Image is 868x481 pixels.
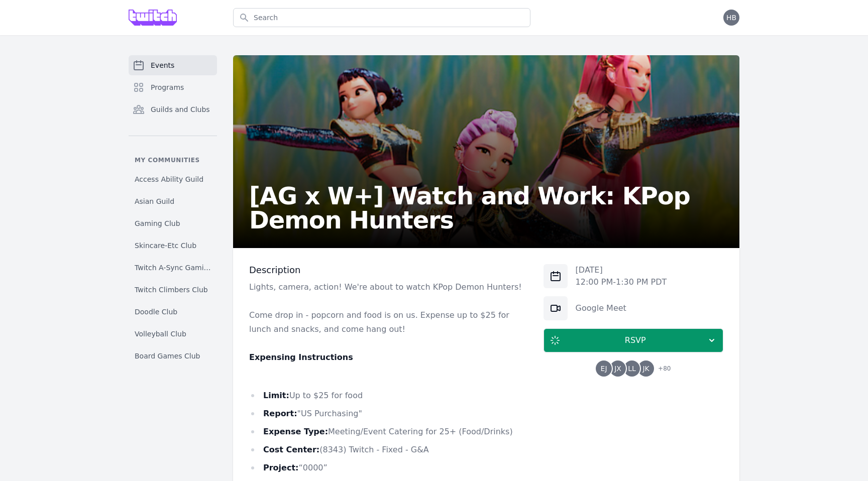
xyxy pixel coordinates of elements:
a: Skincare-Etc Club [129,236,217,255]
a: Twitch A-Sync Gaming (TAG) Club [129,259,217,277]
span: Twitch Climbers Club [135,285,208,295]
a: Access Ability Guild [129,170,217,188]
a: Volleyball Club [129,325,217,343]
span: Volleyball Club [135,329,186,339]
span: Access Ability Guild [135,174,203,184]
span: LL [628,365,636,372]
a: Board Games Club [129,347,217,365]
a: Asian Guild [129,192,217,210]
a: Programs [129,77,217,97]
span: Programs [151,82,184,92]
li: Meeting/Event Catering for 25+ (Food/Drinks) [249,425,527,439]
p: [DATE] [576,264,667,276]
input: Search [233,8,530,27]
span: HB [726,14,736,21]
li: (8343) Twitch - Fixed - G&A [249,443,527,457]
span: Guilds and Clubs [151,104,210,114]
span: JX [614,365,621,372]
span: Gaming Club [135,218,180,228]
button: RSVP [544,328,723,352]
p: Lights, camera, action! We're about to watch KPop Demon Hunters! [249,280,527,294]
p: My communities [129,156,217,164]
span: RSVP [564,334,707,346]
strong: Cost Center: [263,445,319,454]
span: Asian Guild [135,196,174,206]
span: Skincare-Etc Club [135,240,196,251]
p: 12:00 PM - 1:30 PM PDT [576,276,667,288]
a: Events [129,55,217,75]
p: Come drop in - popcorn and food is on us. Expense up to $25 for lunch and snacks, and come hang out! [249,308,527,336]
li: "US Purchasing" [249,407,527,421]
strong: Expense Type: [263,427,328,436]
span: JK [642,365,649,372]
a: Google Meet [576,303,626,313]
span: Board Games Club [135,351,200,361]
strong: Report: [263,409,297,418]
h3: Description [249,264,527,276]
a: Twitch Climbers Club [129,281,217,299]
a: Doodle Club [129,303,217,321]
span: EJ [601,365,607,372]
span: + 80 [652,363,671,377]
img: Grove [129,10,177,26]
span: Doodle Club [135,307,177,317]
li: Up to $25 for food [249,389,527,403]
strong: Expensing Instructions [249,352,353,362]
nav: Sidebar [129,55,217,365]
button: HB [723,10,739,26]
li: “0000” [249,461,527,475]
strong: Limit: [263,391,289,400]
a: Gaming Club [129,214,217,232]
strong: Project: [263,463,298,472]
a: Guilds and Clubs [129,99,217,119]
h2: [AG x W+] Watch and Work: KPop Demon Hunters [249,184,723,232]
span: Events [151,60,174,70]
span: Twitch A-Sync Gaming (TAG) Club [135,263,211,273]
